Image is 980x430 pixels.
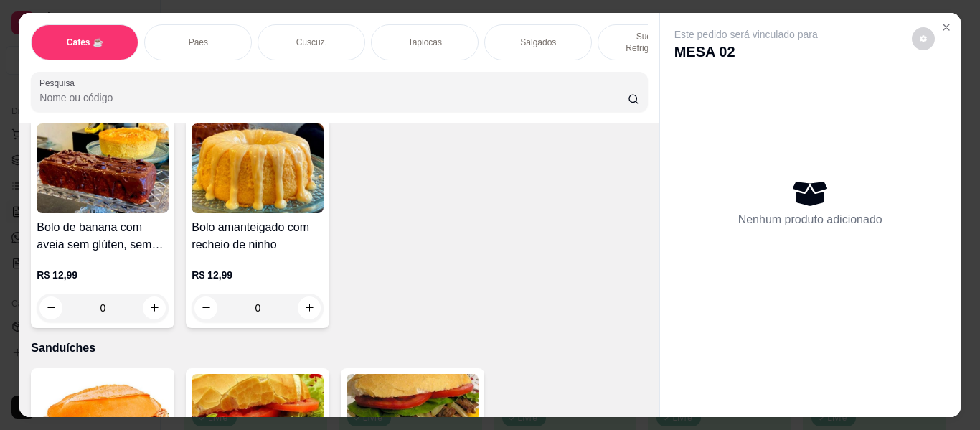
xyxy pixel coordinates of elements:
button: Close [935,16,958,39]
p: Tapiocas [408,37,442,48]
button: decrease-product-quantity [912,27,935,50]
button: decrease-product-quantity [39,296,62,319]
button: decrease-product-quantity [194,296,217,319]
input: Pesquisa [39,90,628,105]
p: Este pedido será vinculado para [674,27,818,42]
p: Cuscuz. [296,37,327,48]
p: Cafés ☕ [67,37,103,48]
p: Pães [189,37,208,48]
p: MESA 02 [674,42,818,62]
img: product-image [37,123,169,213]
p: R$ 12,99 [192,268,324,282]
p: Sanduíches [31,340,647,357]
h4: Bolo amanteigado com recheio de ninho [192,219,324,253]
img: product-image [192,123,324,213]
p: R$ 12,99 [37,268,169,282]
label: Pesquisa [39,77,80,89]
p: Nenhum produto adicionado [738,211,882,228]
h4: Bolo de banana com aveia sem glúten, sem lactose e sem açúcar. [37,219,169,253]
button: increase-product-quantity [298,296,321,319]
button: increase-product-quantity [143,296,166,319]
p: Sucos e Refrigerantes [610,31,693,54]
p: Salgados [520,37,556,48]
